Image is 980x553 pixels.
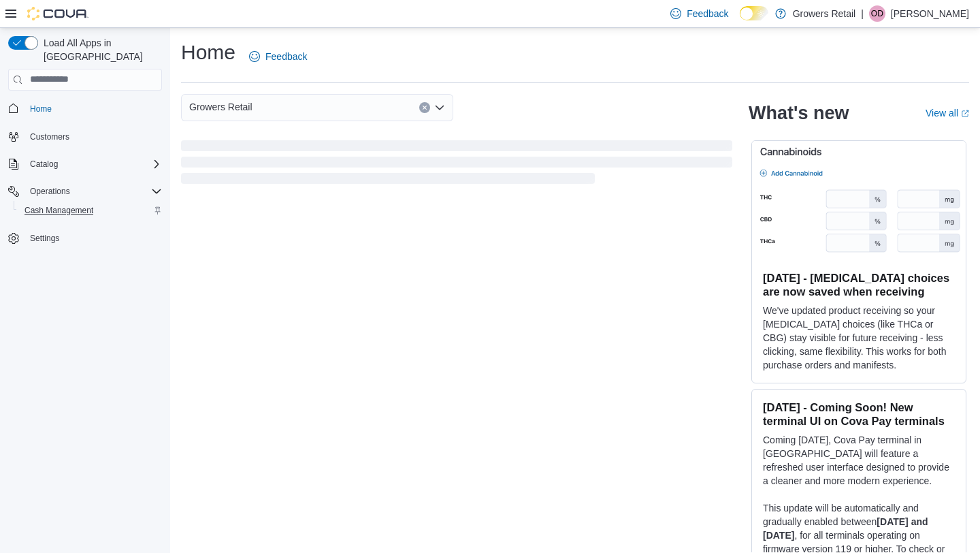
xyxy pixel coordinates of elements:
[419,102,430,113] button: Clear input
[3,99,167,118] button: Home
[763,400,955,428] h3: [DATE] - Coming Soon! New terminal UI on Cova Pay terminals
[763,304,955,372] p: We've updated product receiving so your [MEDICAL_DATA] choices (like THCa or CBG) stay visible fo...
[434,102,445,113] button: Open list of options
[763,271,955,298] h3: [DATE] - [MEDICAL_DATA] choices are now saved when receiving
[3,127,167,146] button: Customers
[181,143,732,187] span: Loading
[869,5,885,22] div: Owen Davidson
[3,228,167,248] button: Settings
[24,129,75,145] a: Customers
[19,202,162,219] span: Cash Management
[24,128,162,145] span: Customers
[24,183,76,200] button: Operations
[740,20,740,21] span: Dark Mode
[24,205,93,216] span: Cash Management
[30,159,58,170] span: Catalog
[763,516,928,541] strong: [DATE] and [DATE]
[30,131,69,142] span: Customers
[30,104,52,114] span: Home
[189,99,252,115] span: Growers Retail
[793,5,856,22] p: Growers Retail
[30,233,59,244] span: Settings
[8,93,162,284] nav: Complex example
[27,7,88,20] img: Cova
[24,101,57,117] a: Home
[961,110,969,118] svg: External link
[3,182,167,201] button: Operations
[871,5,883,22] span: OD
[24,156,63,172] button: Catalog
[3,155,167,174] button: Catalog
[740,6,768,20] input: Dark Mode
[763,433,955,488] p: Coming [DATE], Cova Pay terminal in [GEOGRAPHIC_DATA] will feature a refreshed user interface des...
[24,100,162,117] span: Home
[749,102,849,124] h2: What's new
[24,156,162,172] span: Catalog
[24,230,65,247] a: Settings
[14,201,167,220] button: Cash Management
[265,50,307,63] span: Feedback
[244,43,312,70] a: Feedback
[861,5,864,22] p: |
[24,183,162,200] span: Operations
[38,36,162,63] span: Load All Apps in [GEOGRAPHIC_DATA]
[891,5,969,22] p: [PERSON_NAME]
[24,230,162,247] span: Settings
[926,108,969,118] a: View allExternal link
[181,39,235,66] h1: Home
[30,186,70,197] span: Operations
[19,202,99,219] a: Cash Management
[687,7,728,20] span: Feedback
